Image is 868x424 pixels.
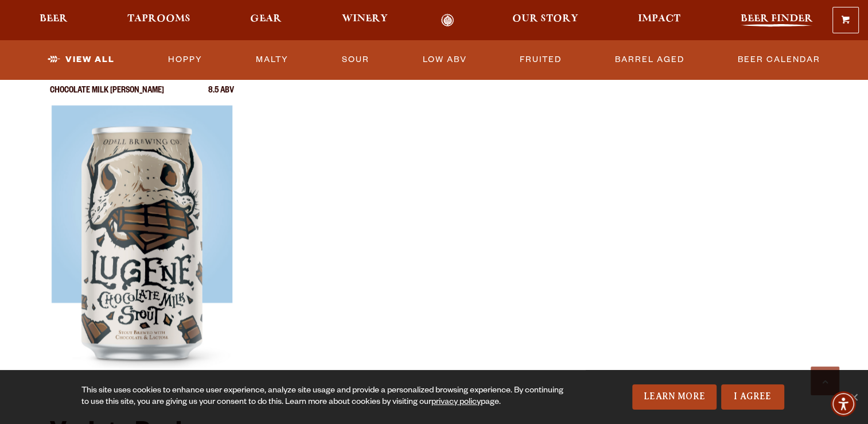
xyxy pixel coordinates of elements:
span: Winery [342,14,388,24]
div: Accessibility Menu [831,391,856,417]
a: Sour [337,47,374,73]
span: Beer Finder [740,14,812,24]
span: Impact [638,14,680,24]
a: Hoppy [164,47,207,73]
a: [PERSON_NAME] Chocolate Milk [PERSON_NAME] 8.5 ABV Lugene Lugene [50,66,235,392]
a: Beer Calendar [733,47,825,73]
a: Scroll to top [811,367,839,395]
a: I Agree [721,384,784,410]
a: Taprooms [120,14,198,27]
a: Gear [243,14,289,27]
span: Gear [250,14,282,24]
div: This site uses cookies to enhance user experience, analyze site usage and provide a personalized ... [81,386,568,408]
p: 8.5 ABV [208,87,234,105]
a: Barrel Aged [610,47,689,73]
img: Lugene [52,105,232,392]
span: Taprooms [127,14,190,24]
a: View All [43,47,119,73]
a: Winery [334,14,395,27]
span: Beer [40,14,68,24]
a: Beer [32,14,75,27]
a: Our Story [505,14,586,27]
a: Fruited [515,47,566,73]
a: Learn More [632,384,717,410]
a: Beer Finder [733,14,820,27]
a: Low ABV [418,47,471,73]
a: privacy policy [431,398,481,407]
p: Chocolate Milk [PERSON_NAME] [50,87,164,105]
span: Our Story [512,14,578,24]
a: Impact [630,14,688,27]
a: Malty [251,47,293,73]
a: Odell Home [426,14,469,27]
